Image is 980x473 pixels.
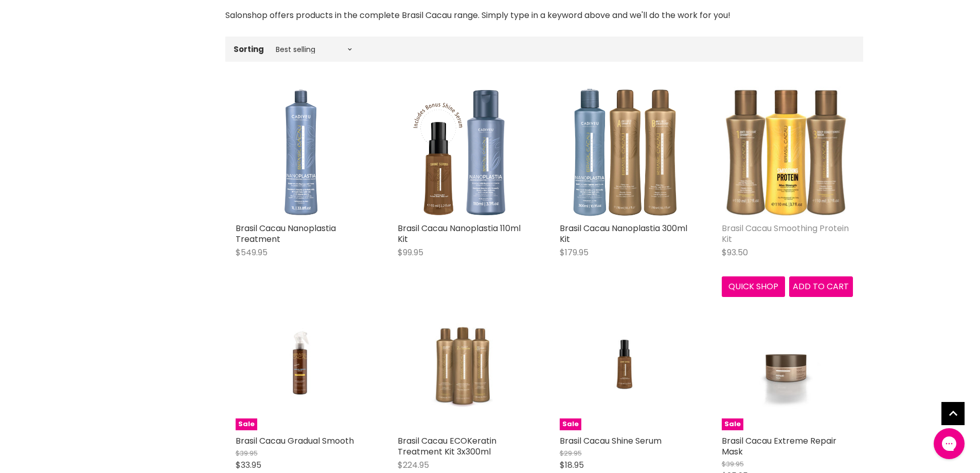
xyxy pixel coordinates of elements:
[398,86,529,218] img: Brasil Cacau Nanoplastia 110ml Kit
[398,459,429,471] span: $224.95
[236,299,367,430] a: Brasil Cacau Gradual SmoothSale
[236,222,336,245] a: Brasil Cacau Nanoplastia Treatment
[236,435,354,447] a: Brasil Cacau Gradual Smooth
[419,299,507,430] img: Brasil Cacau ECOKeratin Treatment Kit 3x300ml
[722,247,748,258] span: $93.50
[581,299,669,430] img: Brasil Cacau Shine Serum
[722,276,786,297] button: Quick shop
[560,418,581,430] span: Sale
[722,222,849,245] a: Brasil Cacau Smoothing Protein Kit
[234,45,264,54] label: Sorting
[789,276,853,297] button: Add to cart
[743,299,831,430] img: Brasil Cacau Extreme Repair Mask
[722,86,853,218] img: Brasil Cacau Smoothing Protein Kit
[793,281,849,292] span: Add to cart
[929,425,970,463] iframe: Gorgias live chat messenger
[398,222,521,245] a: Brasil Cacau Nanoplastia 110ml Kit
[722,418,743,430] span: Sale
[236,459,261,471] span: $33.95
[560,299,691,430] a: Brasil Cacau Shine SerumSale
[236,247,268,258] span: $549.95
[236,86,367,218] img: Brasil Cacau Nanoplastia Treatment
[722,299,853,430] a: Brasil Cacau Extreme Repair MaskSale
[560,247,589,258] span: $179.95
[560,222,687,245] a: Brasil Cacau Nanoplastia 300ml Kit
[560,459,584,471] span: $18.95
[560,435,662,447] a: Brasil Cacau Shine Serum
[722,435,836,458] a: Brasil Cacau Extreme Repair Mask
[722,459,744,469] span: $39.95
[398,435,496,458] a: Brasil Cacau ECOKeratin Treatment Kit 3x300ml
[225,9,863,22] p: Salonshop offers products in the complete Brasil Cacau range. Simply type in a keyword above and ...
[560,86,691,218] img: Brasil Cacau Nanoplastia 300ml Kit
[236,448,258,458] span: $39.95
[236,418,257,430] span: Sale
[257,299,345,430] img: Brasil Cacau Gradual Smooth
[398,299,529,430] a: Brasil Cacau ECOKeratin Treatment Kit 3x300ml
[398,247,423,258] span: $99.95
[560,448,582,458] span: $29.95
